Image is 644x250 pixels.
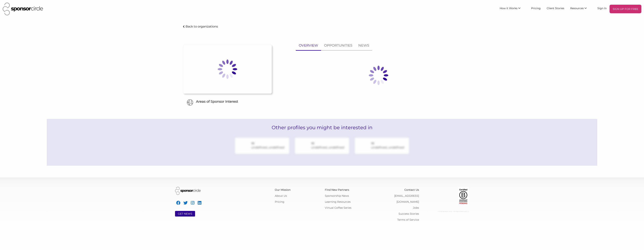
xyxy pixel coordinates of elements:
[325,194,349,197] a: Sponsorship News
[325,188,349,191] a: Find New Partners
[186,25,218,28] p: Back to organizations
[500,7,517,10] span: How it Works
[325,206,351,209] a: Virtual Coffee Series
[497,5,528,13] li: How it Works
[180,99,275,104] h6: Areas of Sponsor Interest
[544,5,567,11] a: Client Stories
[209,50,246,88] img: Loading spinner
[275,200,284,203] a: Pricing
[466,211,469,212] span: C: U:
[567,5,594,13] li: Resources
[404,188,419,191] a: Contact Us
[425,208,469,214] div: © 2025 Sponsor Circle - All Rights Reserved
[458,187,469,205] img: Certified Corporation Pending Logo
[413,206,419,209] a: Jobs
[594,5,610,11] a: Sign In
[358,43,369,48] p: NEWS
[3,3,43,15] img: Sponsor Circle Logo
[324,43,352,48] p: OPPORTUNITIES
[528,5,544,11] a: Pricing
[275,194,287,197] a: About Us
[611,6,640,12] p: SIGN UP FOR FREE
[399,212,419,215] a: Success Stories
[394,194,419,203] a: [EMAIL_ADDRESS][DOMAIN_NAME]
[360,57,397,94] img: Loading spinner
[47,119,597,136] h2: Other profiles you might be interested in
[275,188,291,191] a: Our Mission
[570,7,584,10] span: Resources
[325,200,351,203] a: Learning Resources
[178,212,192,215] a: GET NEWS
[175,187,201,195] img: Sponsor Circle Logo
[397,218,419,221] a: Terms of Service
[187,99,193,106] img: Globe Icon
[299,43,318,48] p: OVERVIEW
